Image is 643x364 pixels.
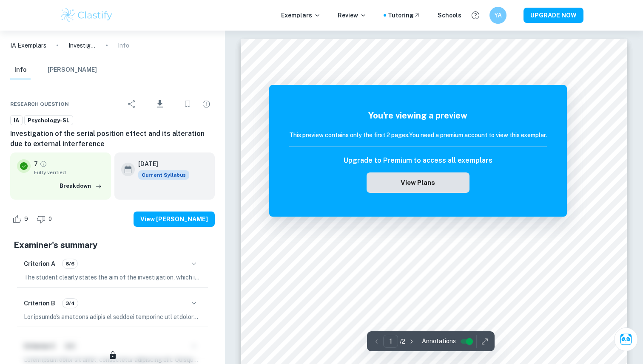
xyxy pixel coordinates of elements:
h5: Examiner's summary [14,239,211,251]
div: Like [10,212,33,226]
h6: [DATE] [138,159,182,169]
p: Info [118,41,129,50]
p: Lor ipsumdo's ametcons adipis el seddoei temporinc utl etdolorem, al enim adminimve quisnost exe ... [24,312,201,322]
a: Schools [438,11,461,20]
h6: YA [493,11,503,20]
button: YA [489,7,506,24]
button: View Plans [367,172,469,193]
h6: Criterion B [24,299,55,308]
button: [PERSON_NAME] [48,61,97,79]
p: / 2 [400,337,405,346]
button: Ask Clai [614,327,638,351]
h6: Criterion A [24,259,55,268]
div: This exemplar is based on the current syllabus. Feel free to refer to it for inspiration/ideas wh... [138,170,189,180]
button: Info [10,61,31,79]
span: Annotations [422,337,456,346]
div: Download [142,93,177,115]
span: Fully verified [34,169,104,176]
h6: Upgrade to Premium to access all exemplars [344,155,492,166]
p: The student clearly states the aim of the investigation, which is "to investigate whether the SPE... [24,273,201,282]
a: IA [10,115,23,126]
p: Investigation of the serial position effect and its alteration due to external interference [68,41,96,50]
a: Tutoring [388,11,421,20]
span: 6/6 [63,260,77,268]
span: 9 [20,215,33,223]
h6: This preview contains only the first 2 pages. You need a premium account to view this exemplar. [289,130,547,140]
span: 0 [44,215,57,223]
h6: Investigation of the serial position effect and its alteration due to external interference [10,129,215,149]
span: Research question [10,100,69,108]
div: Share [123,96,140,113]
a: Grade fully verified [40,160,47,168]
button: UPGRADE NOW [524,8,583,23]
span: Current Syllabus [138,170,189,180]
span: 3/4 [63,299,78,307]
p: Exemplars [281,11,321,20]
a: Psychology-SL [24,115,73,126]
button: View [PERSON_NAME] [134,212,215,227]
div: Dislike [34,212,57,226]
div: Report issue [198,96,215,113]
a: IA Exemplars [10,41,46,50]
h5: You're viewing a preview [289,109,547,122]
span: Psychology-SL [25,116,73,125]
p: Review [338,11,367,20]
p: 7 [34,159,38,169]
button: Help and Feedback [468,8,483,23]
img: Clastify logo [60,7,114,24]
button: Breakdown [57,180,104,192]
span: IA [11,116,22,125]
div: Bookmark [179,96,196,113]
